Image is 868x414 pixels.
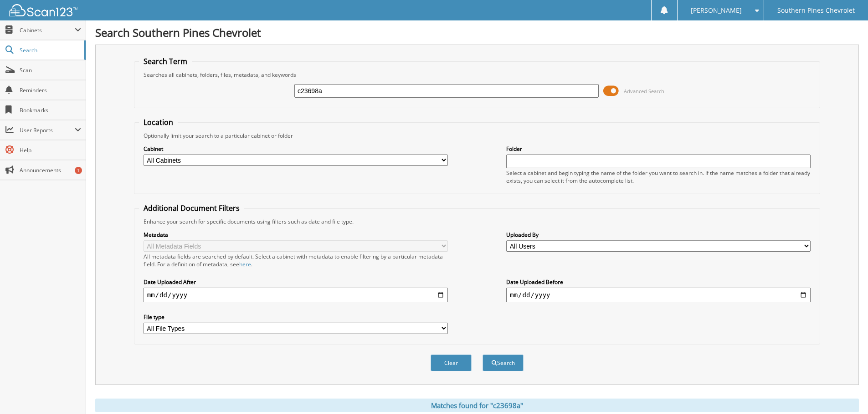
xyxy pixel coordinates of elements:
div: Matches found for "c23698a" [95,399,859,412]
div: 1 [75,167,82,174]
span: [PERSON_NAME] [691,8,742,13]
button: Clear [431,354,472,371]
div: Searches all cabinets, folders, files, metadata, and keywords [139,71,815,79]
label: Uploaded By [506,231,811,239]
label: Date Uploaded After [144,278,448,286]
img: scan123-logo-white.svg [9,4,77,16]
span: Announcements [20,166,81,174]
button: Search [483,354,524,371]
input: end [506,288,811,302]
legend: Additional Document Filters [139,203,244,213]
span: User Reports [20,126,75,134]
span: Bookmarks [20,106,81,114]
label: Folder [506,145,811,153]
div: Enhance your search for specific documents using filters such as date and file type. [139,218,815,225]
label: Date Uploaded Before [506,278,811,286]
div: Select a cabinet and begin typing the name of the folder you want to search in. If the name match... [506,169,811,185]
label: Metadata [144,231,448,239]
span: Help [20,146,81,154]
label: File type [144,313,448,321]
span: Scan [20,66,81,74]
div: All metadata fields are searched by default. Select a cabinet with metadata to enable filtering b... [144,253,448,268]
input: start [144,288,448,302]
h1: Search Southern Pines Chevrolet [95,25,859,40]
legend: Search Term [139,56,192,66]
span: Cabinets [20,26,75,34]
span: Search [20,46,80,54]
span: Southern Pines Chevrolet [777,8,855,13]
span: Advanced Search [624,88,664,95]
a: here [239,260,251,268]
div: Optionally limit your search to a particular cabinet or folder [139,132,815,140]
span: Reminders [20,86,81,94]
label: Cabinet [144,145,448,153]
legend: Location [139,117,178,127]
